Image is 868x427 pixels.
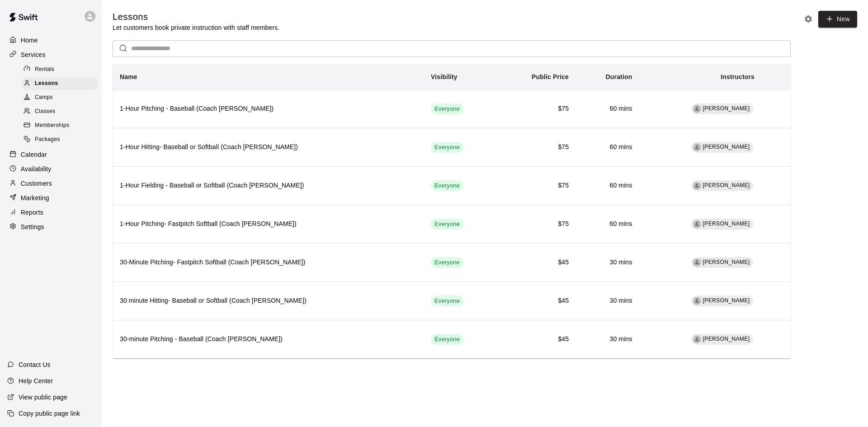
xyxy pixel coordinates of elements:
a: Services [7,48,94,61]
p: Services [21,50,46,59]
h6: $75 [504,219,569,229]
div: Nate Dill [693,143,701,151]
p: Help Center [19,376,53,385]
h6: 1-Hour Hitting- Baseball or Softball (Coach [PERSON_NAME]) [120,142,416,152]
h6: $45 [504,258,569,267]
a: Packages [22,133,102,147]
span: Everyone [431,143,463,152]
p: Availability [21,164,52,174]
h6: 60 mins [583,142,632,152]
p: Home [21,36,38,45]
h6: $75 [504,181,569,191]
div: Memberships [22,119,98,132]
h6: 30 mins [583,296,632,306]
span: Rentals [35,65,55,74]
a: New [818,11,857,28]
h6: 60 mins [583,181,632,191]
div: This service is visible to all of your customers [431,257,463,268]
button: Lesson settings [802,12,815,26]
a: Classes [22,105,102,119]
div: Nate Dill [693,297,701,305]
span: [PERSON_NAME] [703,297,750,304]
table: simple table [113,64,791,358]
div: Classes [22,105,98,118]
h6: $45 [504,334,569,344]
h6: 30 minute Hitting- Baseball or Softball (Coach [PERSON_NAME]) [120,296,416,306]
a: Calendar [7,148,94,161]
div: Erin Caviness [693,258,701,267]
span: [PERSON_NAME] [703,182,750,188]
div: This service is visible to all of your customers [431,180,463,191]
p: Customers [21,179,52,188]
span: [PERSON_NAME] [703,144,750,150]
p: Settings [21,222,44,231]
span: [PERSON_NAME] [703,221,750,227]
div: Rentals [22,63,98,76]
a: Reports [7,206,94,219]
p: Let customers book private instruction with staff members. [113,23,279,32]
span: Everyone [431,105,463,113]
div: Packages [22,133,98,146]
div: This service is visible to all of your customers [431,142,463,153]
h5: Lessons [113,11,279,23]
p: Contact Us [19,360,51,369]
h6: $75 [504,142,569,152]
h6: 1-Hour Pitching - Baseball (Coach [PERSON_NAME]) [120,104,416,114]
span: Classes [35,107,55,116]
a: Customers [7,177,94,190]
div: This service is visible to all of your customers [431,296,463,306]
h6: 30 mins [583,334,632,344]
b: Name [120,73,137,80]
p: Copy public page link [19,409,80,418]
div: Settings [7,220,94,234]
h6: 60 mins [583,104,632,114]
span: [PERSON_NAME] [703,259,750,265]
h6: $75 [504,104,569,114]
span: Lessons [35,79,58,88]
p: Calendar [21,150,47,159]
h6: 30 mins [583,258,632,267]
div: This service is visible to all of your customers [431,334,463,345]
span: Everyone [431,182,463,190]
a: Rentals [22,62,102,76]
span: Everyone [431,220,463,229]
div: Camps [22,91,98,104]
h6: 60 mins [583,219,632,229]
div: Lessons [22,77,98,90]
h6: 30-Minute Pitching- Fastpitch Softball (Coach [PERSON_NAME]) [120,258,416,267]
p: Reports [21,208,43,217]
p: Marketing [21,193,49,202]
h6: 1-Hour Pitching- Fastpitch Softball (Coach [PERSON_NAME]) [120,219,416,229]
div: This service is visible to all of your customers [431,219,463,230]
span: [PERSON_NAME] [703,336,750,342]
b: Instructors [721,73,755,80]
div: Brian Ferrans [693,335,701,343]
span: Camps [35,93,53,102]
span: Everyone [431,258,463,267]
a: Home [7,33,94,47]
span: Everyone [431,335,463,344]
div: This service is visible to all of your customers [431,103,463,114]
h6: 1-Hour Fielding - Baseball or Softball (Coach [PERSON_NAME]) [120,181,416,191]
a: Availability [7,162,94,176]
b: Public Price [532,73,569,80]
span: [PERSON_NAME] [703,105,750,112]
a: Memberships [22,119,102,133]
span: Everyone [431,297,463,305]
p: View public page [19,393,67,402]
a: Lessons [22,76,102,90]
b: Visibility [431,73,458,80]
div: Nate Dill [693,182,701,190]
h6: $45 [504,296,569,306]
a: Camps [22,91,102,105]
span: Packages [35,135,60,144]
b: Duration [606,73,632,80]
a: Marketing [7,191,94,205]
